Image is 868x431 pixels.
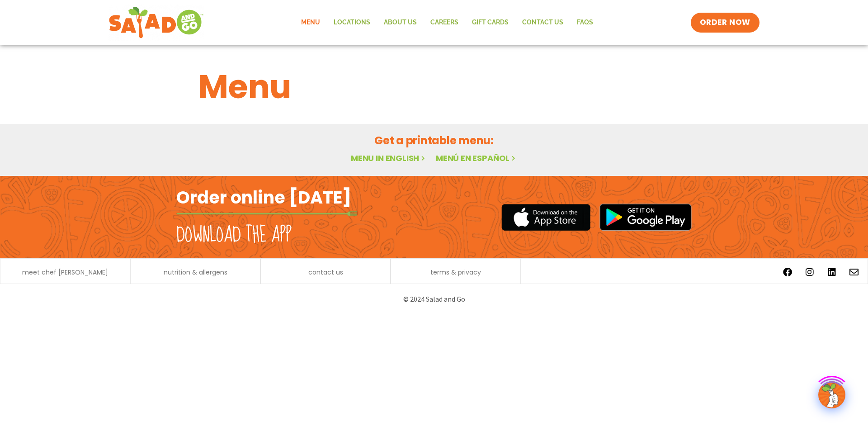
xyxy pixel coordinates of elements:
a: FAQs [570,12,600,33]
img: fork [176,211,357,216]
h2: Order online [DATE] [176,186,351,208]
a: Contact Us [515,12,570,33]
a: About Us [377,12,424,33]
a: terms & privacy [430,269,481,275]
a: meet chef [PERSON_NAME] [22,269,108,275]
p: © 2024 Salad and Go [181,293,687,305]
img: appstore [501,203,590,232]
a: ORDER NOW [691,13,759,33]
nav: Menu [294,12,600,33]
a: Careers [424,12,465,33]
h2: Download the app [176,223,292,248]
a: Locations [327,12,377,33]
a: Menu in English [351,152,427,164]
h2: Get a printable menu: [198,133,670,148]
a: nutrition & allergens [164,269,227,275]
img: google_play [599,204,692,231]
img: new-SAG-logo-768×292 [108,5,204,41]
a: Menu [294,12,327,33]
a: GIFT CARDS [465,12,515,33]
a: Menú en español [436,152,517,164]
a: contact us [308,269,343,275]
span: ORDER NOW [700,17,750,28]
h1: Menu [198,62,670,111]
